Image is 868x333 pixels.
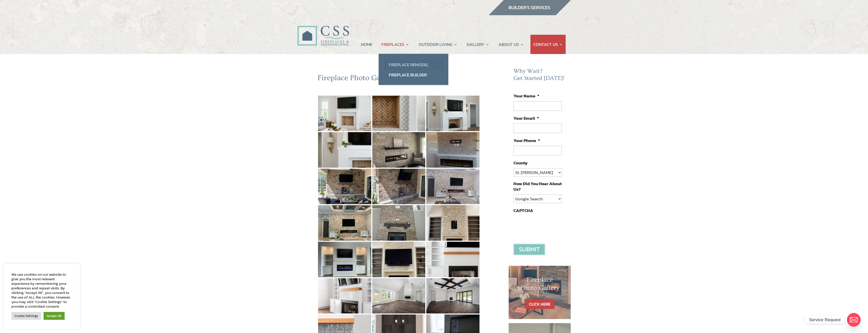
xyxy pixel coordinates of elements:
a: Cookie Settings [11,312,41,320]
img: 8 [372,169,426,204]
img: 9 [426,169,479,204]
a: ABOUT US [498,35,524,54]
input: Submit [513,244,545,255]
img: 17 [372,278,426,314]
a: GALLERY [467,35,489,54]
a: Email [847,313,861,327]
iframe: reCAPTCHA [513,216,590,236]
img: 11 [372,205,426,241]
a: OUTDOOR LIVING [419,35,457,54]
label: Your Email [513,115,539,121]
a: CONTACT US [533,35,563,54]
img: CSS Fireplaces & Outdoor Living (Formerly Construction Solutions & Supply)- Jacksonville Ormond B... [297,12,349,48]
img: 18 [426,278,479,314]
img: 3 [426,96,479,131]
a: Fireplace Builder [384,70,443,80]
img: 6 [426,132,479,168]
label: How Did You Hear About Us? [513,181,562,192]
img: 1 [318,96,371,131]
a: builder services construction supply [488,10,571,17]
img: 5 [372,132,426,168]
img: 7 [318,169,371,204]
div: We use cookies on our website to give you the most relevant experience by remembering your prefer... [11,272,72,309]
img: 10 [318,205,371,241]
img: 14 [372,242,426,277]
label: Your Phone [513,138,540,143]
img: 2 [372,96,426,131]
img: 15 [426,242,479,277]
h2: Fireplace Photo Gallery [318,73,480,85]
a: Accept All [44,312,65,320]
img: 16 [318,278,371,314]
a: Fireplace Remodel [384,60,443,70]
img: 4 [318,132,371,168]
label: Your Name [513,93,539,99]
label: CAPTCHA [513,208,533,213]
h2: Why Wait? Get Started [DATE]! [513,68,566,84]
a: CLICK HERE [525,300,555,309]
h1: Fireplace Photo Gallery [519,276,561,294]
a: FIREPLACES [381,35,409,54]
label: County [513,160,528,166]
img: 13 [318,242,371,277]
a: HOME [361,35,372,54]
img: 12 [426,205,479,241]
